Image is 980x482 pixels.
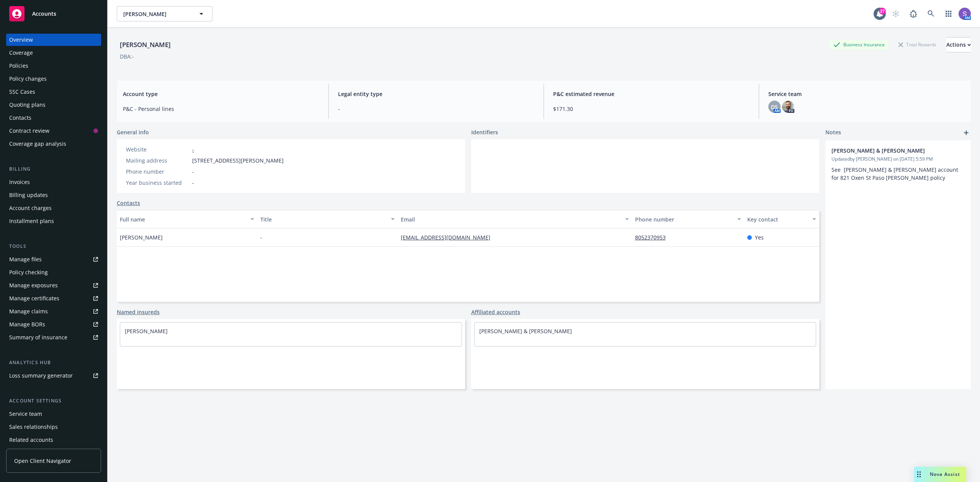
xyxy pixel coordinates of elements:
a: - [192,146,194,153]
div: Manage files [9,253,42,265]
span: Open Client Navigator [14,457,71,465]
button: [PERSON_NAME] [117,6,212,21]
span: - [260,233,262,241]
div: Manage claims [9,305,48,318]
span: [PERSON_NAME] [123,10,189,18]
div: Key contact [747,215,808,223]
div: Mailing address [126,156,189,164]
span: - [192,179,194,187]
span: P&C - Personal lines [123,105,319,113]
span: [PERSON_NAME] [120,233,163,241]
a: Contacts [117,199,140,207]
div: SSC Cases [9,86,35,98]
div: Manage BORs [9,318,45,331]
a: Manage files [6,253,101,265]
div: [PERSON_NAME] [117,40,174,50]
div: Drag to move [914,467,924,482]
span: General info [117,128,149,136]
div: Billing updates [9,189,48,201]
span: Service team [768,90,965,98]
div: Coverage [9,47,33,59]
div: Manage exposures [9,279,58,291]
div: Billing [6,165,101,173]
a: 8052370953 [635,234,672,241]
div: Summary of insurance [9,331,67,344]
div: Tools [6,243,101,250]
button: Nova Assist [914,467,966,482]
a: [PERSON_NAME] [125,327,168,335]
a: Related accounts [6,434,101,446]
div: Loss summary generator [9,370,73,382]
span: Account type [123,90,319,98]
div: [PERSON_NAME] & [PERSON_NAME]Updatedby [PERSON_NAME] on [DATE] 5:59 PMSee [PERSON_NAME] & [PERSON... [825,140,971,188]
a: Loss summary generator [6,370,101,382]
div: Policy changes [9,73,47,85]
div: Business Insurance [830,40,889,49]
div: Title [260,215,386,223]
a: Switch app [941,6,956,21]
button: Phone number [632,210,745,228]
a: Manage exposures [6,279,101,291]
span: - [192,168,194,176]
div: Contacts [9,112,31,124]
div: Year business started [126,179,189,187]
a: Manage certificates [6,292,101,305]
div: Coverage gap analysis [9,138,66,150]
a: SSC Cases [6,86,101,98]
span: [STREET_ADDRESS][PERSON_NAME] [192,156,284,164]
a: Policy changes [6,73,101,85]
div: Invoices [9,176,30,188]
a: Manage BORs [6,318,101,331]
a: Contract review [6,125,101,137]
a: Coverage gap analysis [6,138,101,150]
button: Actions [946,37,971,52]
div: Policy checking [9,266,48,278]
div: Service team [9,408,42,420]
div: Overview [9,34,33,46]
div: Sales relationships [9,421,58,433]
span: Yes [755,233,764,241]
div: Quoting plans [9,99,46,111]
a: add [962,128,971,137]
div: Full name [120,215,246,223]
span: DS [771,103,778,111]
button: Title [257,210,398,228]
div: Related accounts [9,434,53,446]
img: photo [782,101,794,113]
a: Accounts [6,3,101,24]
a: Contacts [6,112,101,124]
div: Account settings [6,397,101,405]
div: Website [126,145,189,153]
button: Email [398,210,632,228]
a: Manage claims [6,305,101,318]
span: Notes [825,128,841,137]
a: Policies [6,60,101,72]
span: Legal entity type [338,90,534,98]
span: - [338,105,534,113]
a: [PERSON_NAME] & [PERSON_NAME] [479,327,572,335]
a: Sales relationships [6,421,101,433]
a: Overview [6,34,101,46]
div: Installment plans [9,215,54,227]
span: See [PERSON_NAME] & [PERSON_NAME] account for 821 Oxen St Paso [PERSON_NAME] policy [831,166,960,181]
span: Nova Assist [930,471,960,477]
button: Full name [117,210,257,228]
span: $171.30 [553,105,750,113]
div: DBA: - [120,52,134,60]
a: Report a Bug [906,6,921,21]
a: Named insureds [117,308,160,316]
span: P&C estimated revenue [553,90,750,98]
a: Installment plans [6,215,101,227]
div: Email [401,215,621,223]
div: Phone number [635,215,733,223]
a: Summary of insurance [6,331,101,344]
div: Total Rewards [895,40,940,49]
div: Contract review [9,125,49,137]
a: Policy checking [6,266,101,278]
a: Search [923,6,939,21]
span: Updated by [PERSON_NAME] on [DATE] 5:59 PM [831,156,965,163]
div: Phone number [126,168,189,176]
span: Identifiers [471,128,498,136]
